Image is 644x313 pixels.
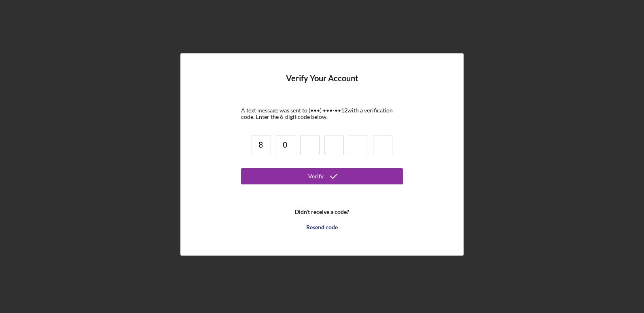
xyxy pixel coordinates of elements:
[286,74,358,95] h4: Verify Your Account
[308,168,324,184] div: Verify
[306,219,338,235] div: Resend code
[241,168,403,184] button: Verify
[241,107,403,120] div: A text message was sent to (•••) •••-•• 12 with a verification code. Enter the 6-digit code below.
[241,219,403,235] button: Resend code
[295,209,349,215] b: Didn't receive a code?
